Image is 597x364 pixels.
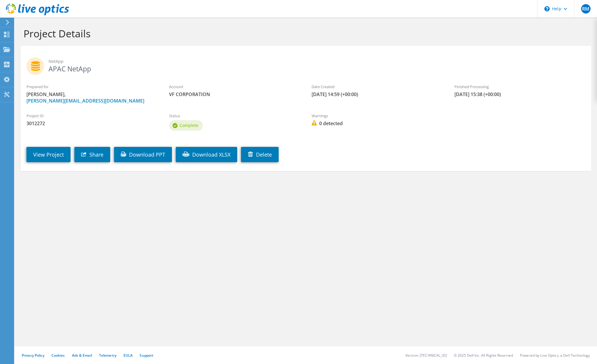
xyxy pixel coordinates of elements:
span: NetApp [49,58,585,65]
span: 0 detected [312,120,442,127]
a: Privacy Policy [22,353,44,358]
label: Account [169,84,300,90]
label: Status [169,113,300,119]
h1: Project Details [24,27,585,40]
a: Download PPT [114,147,172,162]
span: 3012272 [26,120,157,127]
span: Complete [180,123,198,128]
a: Telemetry [99,353,116,358]
a: View Project [26,147,71,162]
a: Download XLSX [176,147,237,162]
label: Prepared for [26,84,157,90]
li: Powered by Live Optics, a Dell Technology [520,353,590,358]
a: Support [140,353,153,358]
label: Date Created [312,84,442,90]
a: Cookies [51,353,65,358]
a: Share [74,147,110,162]
a: EULA [123,353,133,358]
li: © 2025 Dell Inc. All Rights Reserved [454,353,513,358]
span: VF CORPORATION [169,91,300,98]
span: [DATE] 14:59 (+00:00) [312,91,442,98]
label: Project ID [26,113,157,119]
label: Warnings [312,113,442,119]
span: [PERSON_NAME], [26,91,157,104]
span: [DATE] 15:38 (+00:00) [454,91,585,98]
label: Finished Processing [454,84,585,90]
li: Version: [TECHNICAL_ID] [405,353,447,358]
span: RM [581,4,591,14]
a: [PERSON_NAME][EMAIL_ADDRESS][DOMAIN_NAME] [26,98,144,104]
h2: APAC NetApp [26,57,585,72]
a: Delete [241,147,279,162]
svg: \n [544,6,550,11]
a: Ads & Email [72,353,92,358]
